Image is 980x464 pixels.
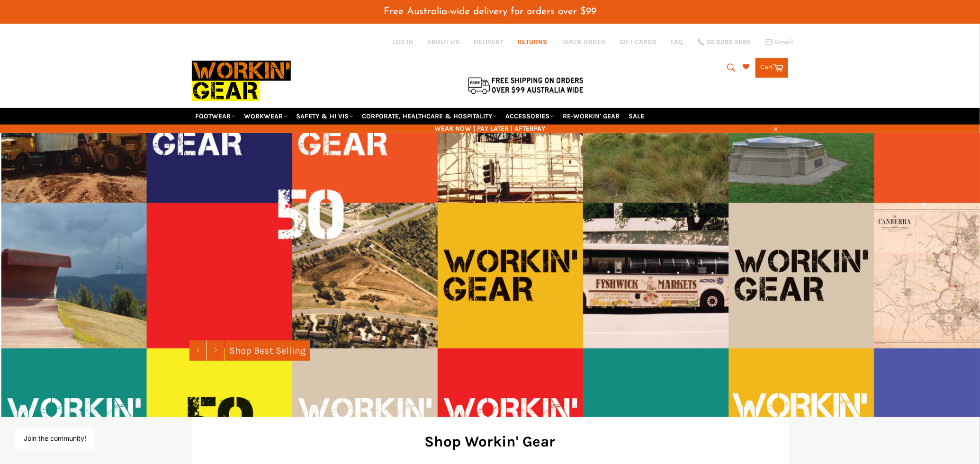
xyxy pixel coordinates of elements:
a: SALE [625,108,648,125]
a: SAFETY & HI VIS [293,108,357,125]
h2: Shop Workin' Gear [206,431,774,452]
a: ABOUT US [428,37,460,46]
a: FAQ [671,37,683,46]
span: Free Australia-wide delivery for orders over $99 [384,7,596,17]
a: ACCESSORIES [502,108,558,125]
a: Cart [755,58,788,78]
a: GIFT CARDS [620,37,657,46]
a: DELIVERY [474,37,504,46]
a: FOOTWEAR [192,108,239,125]
img: Workin Gear leaders in Workwear, Safety Boots, PPE, Uniforms. Australia's No.1 in Workwear [192,54,291,107]
span: WEAR NOW | PAY LATER | AFTERPAY [192,124,789,133]
a: CORPORATE, HEALTHCARE & HOSPITALITY [359,108,501,125]
a: WORKWEAR [241,108,291,125]
a: Email [765,38,793,46]
a: RETURNS [518,37,548,46]
button: Join the community! [24,434,86,442]
span: 02 6280 5885 [707,39,751,45]
a: TRACK ORDER [562,37,606,46]
a: RE-WORKIN' GEAR [559,108,624,125]
a: Shop Best Selling [225,340,310,361]
a: Log in [393,38,414,46]
a: 02 6280 5885 [698,39,751,45]
img: Flat $9.95 shipping Australia wide [467,75,585,95]
span: Email [775,39,793,45]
